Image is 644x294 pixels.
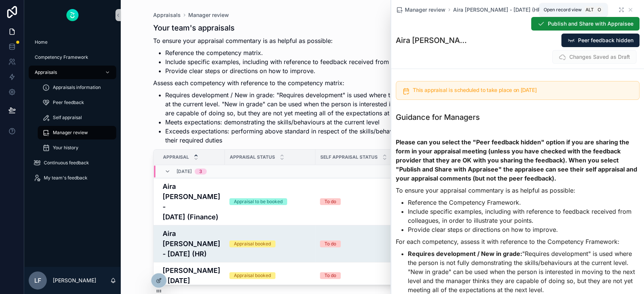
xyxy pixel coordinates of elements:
span: Manager review [405,6,446,14]
p: To ensure your appraisal commentary is as helpful as possible: [396,186,639,195]
p: To ensure your appraisal commentary is as helpful as possible: [153,36,555,45]
a: Manager review [396,6,446,14]
span: LF [34,276,41,285]
h1: Your team's appraisals [153,23,555,33]
a: To do [320,240,418,247]
a: [PERSON_NAME] - [DATE] [163,265,220,286]
a: My team's feedback [29,171,116,185]
span: Appraisal Status [230,154,275,160]
a: Home [29,35,116,49]
div: Appraisal to be booked [234,198,283,205]
span: Continuous feedback [44,160,89,166]
span: Appraisal [163,154,189,160]
span: [DATE] [177,168,192,175]
h5: This appraisal is scheduled to take place on 05/09/2025 [413,87,633,93]
div: 3 [199,168,202,175]
p: For each competency, assess it with reference to the Competency Framework: [396,237,639,246]
span: Manager review [53,130,88,136]
span: Open record view [544,7,582,13]
span: Competency Framework [35,54,88,60]
li: Meets expectations: demonstrating the skills/behaviours at the current level [165,118,555,127]
a: Appraisals [153,11,181,19]
img: App logo [66,9,78,21]
button: Peer feedback hidden [561,34,639,47]
strong: Please can you select the "Peer feedback hidden" option if you are sharing the form in your appra... [396,138,637,182]
span: Alt [586,7,594,13]
div: scrollable content [24,30,121,194]
div: Appraisal booked [234,272,271,279]
a: Appraisal to be booked [229,198,311,205]
div: To do [324,198,336,205]
span: Peer feedback hidden [578,37,633,44]
p: Assess each competency with reference to the competency matrix: [153,78,555,87]
strong: Requires development / New in grade: [408,250,522,257]
span: Self appraisal [53,115,82,121]
a: Appraisal booked [229,272,311,279]
p: [PERSON_NAME] [53,277,96,284]
span: My team's feedback [44,175,88,181]
a: Appraisal booked [229,240,311,247]
a: Your history [38,141,116,155]
a: Manager review [188,11,229,19]
a: To do [320,272,418,279]
div: To do [324,272,336,279]
div: To do [324,240,336,247]
span: Your history [53,145,78,151]
li: Reference the competency matrix. [165,48,555,57]
a: Aira [PERSON_NAME] - [DATE] (HR) [163,228,220,259]
a: Competency Framework [29,51,116,64]
div: Appraisal booked [234,240,271,247]
h1: Guidance for Managers [396,112,480,122]
span: Peer feedback [53,100,84,106]
span: Home [35,39,48,45]
span: Self Appraisal Status [320,154,378,160]
a: Aira [PERSON_NAME] - [DATE] (Finance) [163,181,220,222]
span: O [596,7,602,13]
li: Include specific examples, including with reference to feedback received from colleagues, to illu... [165,57,555,66]
li: Include specific examples, including with reference to feedback received from colleagues, in orde... [408,207,639,225]
li: Provide clear steps or directions on how to improve. [165,66,555,75]
span: Appraisals [35,69,57,75]
span: Appraisals information [53,84,101,90]
li: Exceeds expectations: performing above standard in respect of the skills/behaviours at the curren... [165,127,555,145]
a: Appraisals [29,66,116,79]
span: Publish and Share with Appraisee [548,20,633,28]
li: Reference the Competency Framework. [408,198,639,207]
button: Publish and Share with Appraisee [531,17,639,31]
h1: Aira [PERSON_NAME] - [DATE] (HR) [396,35,470,46]
a: Manager review [38,126,116,139]
li: Provide clear steps or directions on how to improve. [408,225,639,234]
a: To do [320,198,418,205]
a: Self appraisal [38,111,116,124]
a: Peer feedback [38,96,116,109]
a: Aira [PERSON_NAME] - [DATE] (HR) [453,6,543,14]
a: Appraisals information [38,81,116,94]
a: Continuous feedback [29,156,116,170]
li: Requires development / New in grade: "Requires development" is used where the person is not fully... [165,90,555,118]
